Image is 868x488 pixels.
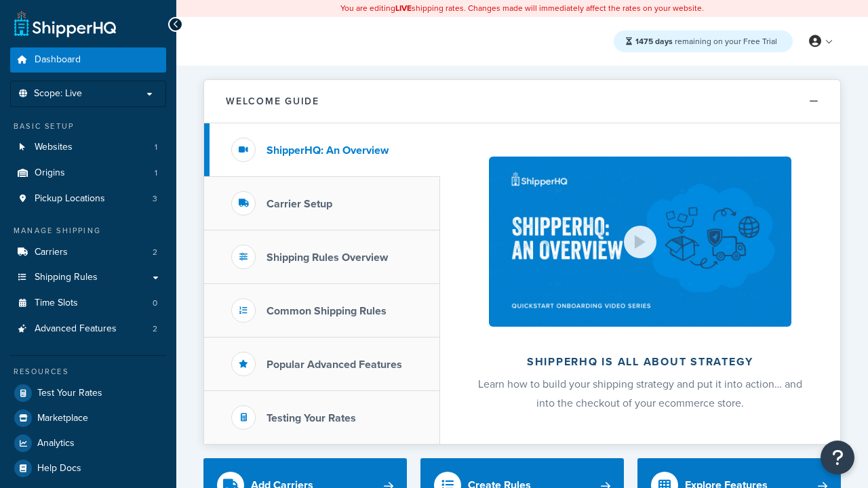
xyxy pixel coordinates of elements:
[635,35,673,47] strong: 1475 days
[10,161,166,186] li: Origins
[37,413,88,424] span: Marketplace
[10,240,166,265] li: Carriers
[10,291,166,316] li: Time Slots
[35,272,98,283] span: Shipping Rules
[204,80,840,123] button: Welcome Guide
[267,359,402,371] h3: Popular Advanced Features
[226,96,319,106] h2: Welcome Guide
[155,142,157,153] span: 1
[35,142,73,153] span: Websites
[10,225,166,237] div: Manage Shipping
[635,35,777,47] span: remaining on your Free Trial
[37,463,81,474] span: Help Docs
[37,438,75,449] span: Analytics
[10,456,166,481] a: Help Docs
[35,167,65,179] span: Origins
[35,193,105,205] span: Pickup Locations
[10,291,166,316] a: Time Slots0
[267,198,332,210] h3: Carrier Setup
[267,144,389,157] h3: ShipperHQ: An Overview
[10,265,166,290] a: Shipping Rules
[10,186,166,211] a: Pickup Locations3
[10,317,166,342] li: Advanced Features
[267,305,387,317] h3: Common Shipping Rules
[35,247,68,258] span: Carriers
[10,161,166,186] a: Origins1
[153,323,157,335] span: 2
[10,431,166,455] a: Analytics
[821,441,854,474] button: Open Resource Center
[37,388,102,399] span: Test Your Rates
[35,54,81,66] span: Dashboard
[10,240,166,265] a: Carriers2
[267,412,356,424] h3: Testing Your Rates
[10,381,166,405] a: Test Your Rates
[10,135,166,160] a: Websites1
[34,88,82,100] span: Scope: Live
[10,121,166,132] div: Basic Setup
[153,298,157,309] span: 0
[155,167,157,179] span: 1
[395,2,412,14] b: LIVE
[10,186,166,211] li: Pickup Locations
[489,157,791,327] img: ShipperHQ is all about strategy
[267,251,388,264] h3: Shipping Rules Overview
[10,47,166,73] a: Dashboard
[10,135,166,160] li: Websites
[476,356,804,368] h2: ShipperHQ is all about strategy
[10,406,166,430] a: Marketplace
[478,376,802,411] span: Learn how to build your shipping strategy and put it into action… and into the checkout of your e...
[153,247,157,258] span: 2
[35,323,117,335] span: Advanced Features
[35,298,78,309] span: Time Slots
[10,366,166,378] div: Resources
[10,317,166,342] a: Advanced Features2
[153,193,157,205] span: 3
